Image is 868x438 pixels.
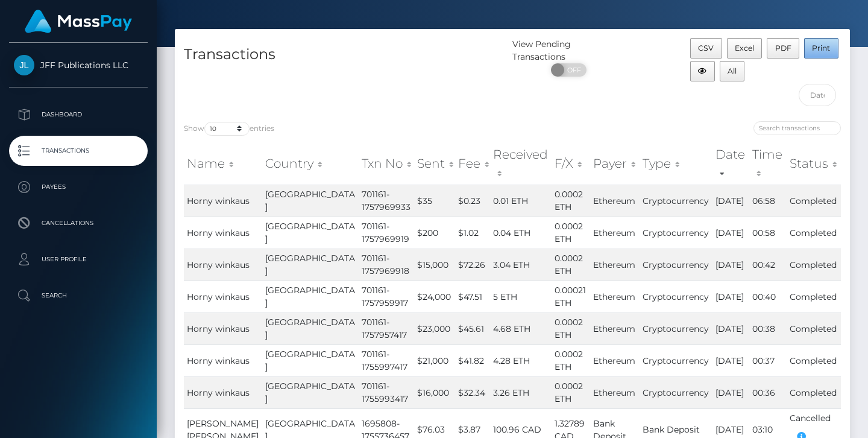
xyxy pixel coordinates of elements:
[640,344,712,376] td: Cryptocurrency
[262,185,359,217] td: [GEOGRAPHIC_DATA]
[9,100,148,130] a: Dashboard
[787,185,841,217] td: Completed
[184,44,503,65] h4: Transactions
[787,344,841,376] td: Completed
[640,313,712,344] td: Cryptocurrency
[414,185,455,217] td: $35
[455,249,489,281] td: $72.26
[804,38,838,59] button: Print
[712,217,749,249] td: [DATE]
[204,122,250,136] select: Showentries
[25,10,132,33] img: MassPay Logo
[787,249,841,281] td: Completed
[187,195,250,206] span: Horny winkaus
[455,142,489,185] th: Fee: activate to sort column ascending
[735,43,754,52] span: Excel
[359,217,415,249] td: 701161-1757969919
[593,259,635,270] span: Ethereum
[712,142,749,185] th: Date: activate to sort column ascending
[749,142,787,185] th: Time: activate to sort column ascending
[552,313,590,344] td: 0.0002 ETH
[455,376,489,408] td: $32.34
[787,142,841,185] th: Status: activate to sort column ascending
[753,121,841,135] input: Search transactions
[9,281,148,311] a: Search
[455,313,489,344] td: $45.61
[9,208,148,238] a: Cancellations
[712,185,749,217] td: [DATE]
[14,55,34,75] img: JFF Publications LLC
[552,185,590,217] td: 0.0002 ETH
[9,172,148,202] a: Payees
[720,61,745,81] button: All
[787,217,841,249] td: Completed
[187,323,250,334] span: Horny winkaus
[552,344,590,376] td: 0.0002 ETH
[187,387,250,398] span: Horny winkaus
[14,142,143,160] p: Transactions
[767,38,799,59] button: PDF
[552,217,590,249] td: 0.0002 ETH
[749,344,787,376] td: 00:37
[512,38,625,63] div: View Pending Transactions
[640,281,712,313] td: Cryptocurrency
[640,185,712,217] td: Cryptocurrency
[187,227,250,238] span: Horny winkaus
[262,281,359,313] td: [GEOGRAPHIC_DATA]
[359,344,415,376] td: 701161-1755997417
[640,217,712,249] td: Cryptocurrency
[262,217,359,249] td: [GEOGRAPHIC_DATA]
[749,185,787,217] td: 06:58
[455,344,489,376] td: $41.82
[593,291,635,302] span: Ethereum
[593,323,635,334] span: Ethereum
[727,38,763,59] button: Excel
[552,142,590,185] th: F/X: activate to sort column ascending
[749,217,787,249] td: 00:58
[359,313,415,344] td: 701161-1757957417
[749,313,787,344] td: 00:38
[414,344,455,376] td: $21,000
[14,214,143,232] p: Cancellations
[414,249,455,281] td: $15,000
[799,84,837,106] input: Date filter
[14,287,143,305] p: Search
[490,313,552,344] td: 4.68 ETH
[187,291,250,302] span: Horny winkaus
[640,249,712,281] td: Cryptocurrency
[640,142,712,185] th: Type: activate to sort column ascending
[490,217,552,249] td: 0.04 ETH
[187,355,250,366] span: Horny winkaus
[262,313,359,344] td: [GEOGRAPHIC_DATA]
[712,249,749,281] td: [DATE]
[187,259,250,270] span: Horny winkaus
[787,376,841,408] td: Completed
[640,376,712,408] td: Cryptocurrency
[359,376,415,408] td: 701161-1755993417
[787,281,841,313] td: Completed
[359,185,415,217] td: 701161-1757969933
[490,185,552,217] td: 0.01 ETH
[262,249,359,281] td: [GEOGRAPHIC_DATA]
[490,281,552,313] td: 5 ETH
[14,250,143,268] p: User Profile
[455,281,489,313] td: $47.51
[775,43,791,52] span: PDF
[690,38,722,59] button: CSV
[9,136,148,166] a: Transactions
[262,376,359,408] td: [GEOGRAPHIC_DATA]
[690,61,715,81] button: Column visibility
[712,313,749,344] td: [DATE]
[698,43,714,52] span: CSV
[552,281,590,313] td: 0.00021 ETH
[359,249,415,281] td: 701161-1757969918
[9,244,148,275] a: User Profile
[712,281,749,313] td: [DATE]
[490,142,552,185] th: Received: activate to sort column ascending
[490,344,552,376] td: 4.28 ETH
[414,313,455,344] td: $23,000
[749,376,787,408] td: 00:36
[414,376,455,408] td: $16,000
[359,142,415,185] th: Txn No: activate to sort column ascending
[359,281,415,313] td: 701161-1757959917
